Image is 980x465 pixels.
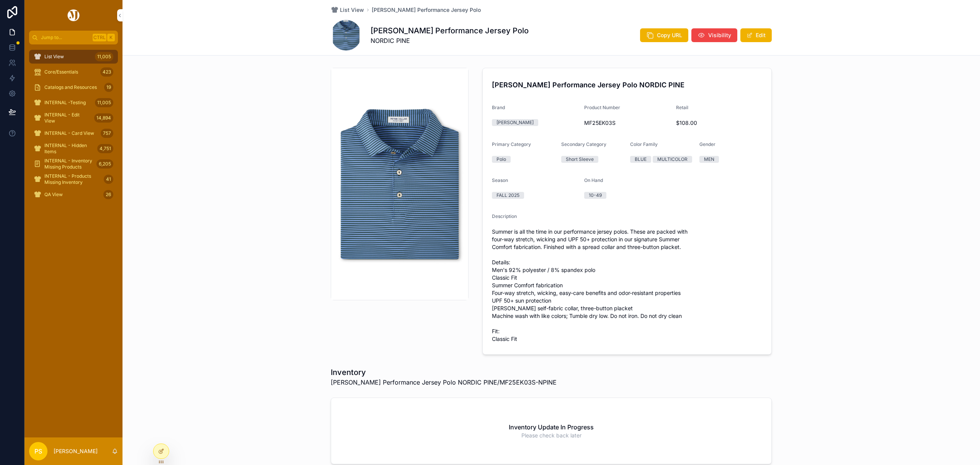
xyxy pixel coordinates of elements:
[66,9,81,21] img: App logo
[100,67,113,77] div: 423
[44,112,91,124] span: INTERNAL - Edit View
[331,93,468,275] img: MF25EK03S-NPINE.jpg
[371,36,529,45] span: NORDIC PINE
[566,156,594,163] div: Short Sleeve
[94,113,113,123] div: 14,894
[95,52,113,61] div: 11,005
[29,188,118,201] a: QA View26
[104,175,113,184] div: 41
[497,192,519,199] div: FALL 2025
[561,141,606,147] span: Secondary Category
[640,28,688,42] button: Copy URL
[104,83,113,92] div: 19
[97,144,113,153] div: 4,751
[54,447,98,455] p: [PERSON_NAME]
[708,31,731,39] span: Visibility
[96,159,113,169] div: 6,205
[44,54,64,60] span: List View
[44,84,97,90] span: Catalogs and Resources
[41,34,90,41] span: Jump to...
[691,28,737,42] button: Visibility
[331,6,364,14] a: List View
[492,177,508,183] span: Season
[29,157,118,171] a: INTERNAL - Inventory Missing Products6,205
[95,98,113,107] div: 11,005
[44,192,63,198] span: QA View
[699,141,715,147] span: Gender
[29,50,118,64] a: List View11,005
[372,6,481,14] a: [PERSON_NAME] Performance Jersey Polo
[108,34,114,41] span: K
[635,156,647,163] div: BLUE
[29,142,118,156] a: INTERNAL - Hidden Items4,751
[29,80,118,94] a: Catalogs and Resources19
[331,378,557,387] span: [PERSON_NAME] Performance Jersey Polo NORDIC PINE/MF25EK03S-NPINE
[44,130,94,136] span: INTERNAL - Card View
[657,156,688,163] div: MULTICOLOR
[29,111,118,125] a: INTERNAL - Edit View14,894
[29,31,118,44] button: Jump to...CtrlK
[44,69,78,75] span: Core/Essentials
[371,25,529,36] h1: [PERSON_NAME] Performance Jersey Polo
[492,80,762,90] h4: [PERSON_NAME] Performance Jersey Polo NORDIC PINE
[704,156,714,163] div: MEN
[657,31,682,39] span: Copy URL
[24,44,122,211] div: scrollable content
[34,447,42,456] span: PS
[29,172,118,186] a: INTERNAL - Products Missing Inventory41
[44,173,101,185] span: INTERNAL - Products Missing Inventory
[584,105,620,110] span: Product Number
[492,228,762,343] span: Summer is all the time in our performance jersey polos. These are packed with four-way stretch, w...
[492,213,517,219] span: Description
[497,119,534,126] div: [PERSON_NAME]
[93,34,106,41] span: Ctrl
[29,96,118,110] a: INTERNAL -Testing11,005
[676,105,688,110] span: Retail
[101,129,113,138] div: 757
[630,141,658,147] span: Color Family
[44,158,93,170] span: INTERNAL - Inventory Missing Products
[29,65,118,79] a: Core/Essentials423
[492,141,531,147] span: Primary Category
[584,119,670,127] span: MF25EK03S
[521,432,581,439] span: Please check back later
[44,100,86,106] span: INTERNAL -Testing
[497,156,506,163] div: Polo
[676,119,762,127] span: $108.00
[44,142,94,155] span: INTERNAL - Hidden Items
[584,177,603,183] span: On Hand
[589,192,602,199] div: 10-49
[509,422,594,432] h2: Inventory Update In Progress
[103,190,113,199] div: 26
[340,6,364,14] span: List View
[492,105,505,110] span: Brand
[740,28,772,42] button: Edit
[29,126,118,140] a: INTERNAL - Card View757
[331,367,557,378] h1: Inventory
